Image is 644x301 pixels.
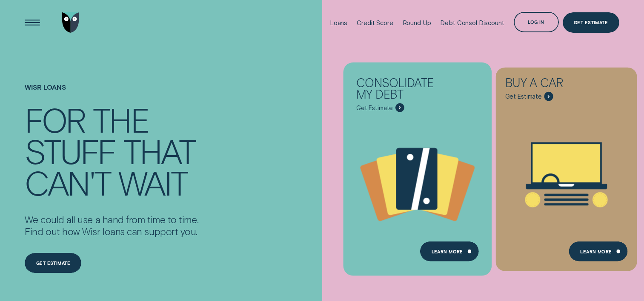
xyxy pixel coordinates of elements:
span: Get Estimate [356,104,393,111]
a: Consolidate my debt - Learn more [347,68,488,265]
button: Open Menu [22,12,43,33]
div: Loans [330,19,347,27]
a: Get Estimate [563,12,619,33]
div: Round Up [403,19,431,27]
div: stuff [25,135,115,167]
div: Debt Consol Discount [440,19,504,27]
div: Consolidate my debt [356,77,447,103]
div: For [25,104,85,135]
span: Get Estimate [505,93,542,100]
div: Credit Score [357,19,393,27]
a: Learn more [420,241,479,261]
button: Log in [514,12,559,32]
p: We could all use a hand from time to time. Find out how Wisr loans can support you. [25,213,198,238]
div: the [93,104,149,135]
img: Wisr [62,12,79,33]
a: Learn More [569,241,628,261]
div: that [123,135,195,167]
a: Get estimate [25,253,81,273]
div: wait [118,167,187,198]
h4: For the stuff that can't wait [25,104,198,198]
div: can't [25,167,110,198]
h1: Wisr loans [25,83,198,104]
div: Buy a car [505,77,595,92]
a: Buy a car - Learn more [496,68,637,265]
